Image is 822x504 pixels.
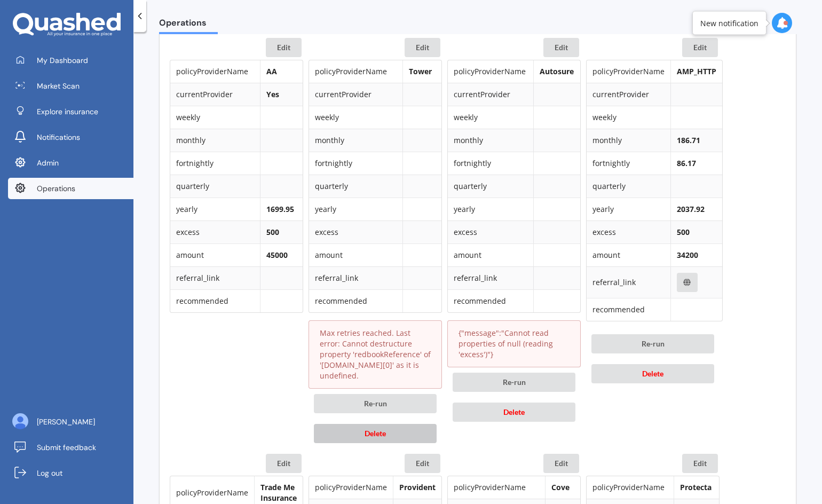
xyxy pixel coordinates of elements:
td: currentProvider [587,83,670,106]
td: monthly [170,129,260,152]
td: fortnightly [309,152,402,175]
a: Explore insurance [8,101,133,122]
button: Edit [405,38,440,57]
img: ALV-UjU6YHOUIM1AGx_4vxbOkaOq-1eqc8a3URkVIJkc_iWYmQ98kTe7fc9QMVOBV43MoXmOPfWPN7JjnmUwLuIGKVePaQgPQ... [12,413,28,429]
td: weekly [587,106,670,129]
button: Edit [266,38,302,57]
span: Market Scan [37,81,80,91]
span: Operations [37,183,75,194]
a: Log out [8,462,133,484]
div: New notification [700,18,758,28]
a: Notifications [8,127,133,148]
td: fortnightly [587,152,670,175]
td: policyProviderName [587,60,670,83]
td: excess [448,220,533,243]
b: Tower [409,66,432,76]
td: amount [170,243,260,266]
td: weekly [309,106,402,129]
p: Max retries reached. Last error: Cannot destructure property 'redbookReference' of '[DOMAIN_NAME]... [320,328,431,381]
td: excess [170,220,260,243]
td: referral_link [170,266,260,289]
button: Edit [543,454,579,473]
a: Operations [8,178,133,199]
td: recommended [448,289,533,312]
a: Submit feedback [8,437,133,458]
td: monthly [309,129,402,152]
td: recommended [170,289,260,312]
td: currentProvider [448,83,533,106]
b: 1699.95 [266,204,294,214]
a: [PERSON_NAME] [8,411,133,432]
td: quarterly [448,175,533,198]
b: Protecta [680,482,712,492]
td: quarterly [587,175,670,198]
span: Delete [365,429,386,438]
td: monthly [587,129,670,152]
button: Re-run [314,394,437,413]
b: Autosure [540,66,574,76]
b: 45000 [266,250,288,260]
span: Delete [642,369,663,378]
td: weekly [170,106,260,129]
span: Operations [159,18,218,32]
button: Edit [405,454,440,473]
b: 500 [677,227,690,237]
a: Market Scan [8,75,133,97]
b: 86.17 [677,158,696,168]
td: amount [309,243,402,266]
td: fortnightly [170,152,260,175]
td: policyProviderName [448,60,533,83]
span: Submit feedback [37,442,96,453]
td: referral_link [587,266,670,298]
span: Notifications [37,132,80,143]
button: Delete [453,403,575,422]
b: AA [266,66,277,76]
b: 2037.92 [677,204,705,214]
td: referral_link [448,266,533,289]
td: currentProvider [309,83,402,106]
span: Log out [37,468,62,478]
b: Trade Me Insurance [260,482,297,503]
span: Admin [37,157,59,168]
td: weekly [448,106,533,129]
td: excess [309,220,402,243]
td: quarterly [309,175,402,198]
b: 500 [266,227,279,237]
b: Provident [399,482,436,492]
td: policyProviderName [309,476,393,499]
span: My Dashboard [37,55,88,66]
button: Edit [682,38,718,57]
td: monthly [448,129,533,152]
b: Cove [551,482,570,492]
td: excess [587,220,670,243]
td: recommended [309,289,402,312]
td: yearly [448,198,533,220]
b: 186.71 [677,135,700,145]
button: Edit [266,454,302,473]
b: AMP_HTTP [677,66,716,76]
button: Delete [314,424,437,443]
td: policyProviderName [587,476,674,499]
td: recommended [587,298,670,321]
td: amount [448,243,533,266]
span: [PERSON_NAME] [37,416,95,427]
td: yearly [309,198,402,220]
a: My Dashboard [8,50,133,71]
td: policyProviderName [448,476,545,499]
p: {"message":"Cannot read properties of null (reading 'excess')"} [459,328,570,360]
button: Re-run [453,373,575,392]
td: amount [587,243,670,266]
span: Explore insurance [37,106,98,117]
button: Re-run [591,334,714,353]
td: policyProviderName [309,60,402,83]
td: yearly [170,198,260,220]
td: policyProviderName [170,60,260,83]
td: fortnightly [448,152,533,175]
button: Edit [682,454,718,473]
td: yearly [587,198,670,220]
td: referral_link [309,266,402,289]
a: Admin [8,152,133,174]
td: currentProvider [170,83,260,106]
td: quarterly [170,175,260,198]
button: Delete [591,364,714,383]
